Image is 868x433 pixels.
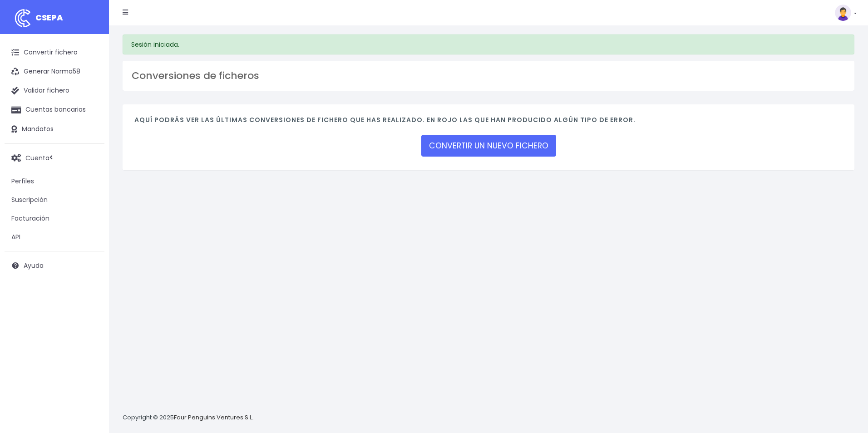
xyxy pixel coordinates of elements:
a: Cuenta [5,148,104,167]
a: Convertir fichero [5,43,104,62]
a: Validar fichero [5,81,104,100]
span: CSEPA [35,12,63,23]
a: Facturación [5,209,104,228]
a: Perfiles [5,172,104,191]
a: Suscripción [5,191,104,209]
h4: Aquí podrás ver las últimas conversiones de fichero que has realizado. En rojo las que han produc... [134,116,843,128]
span: Ayuda [24,261,44,270]
a: CONVERTIR UN NUEVO FICHERO [421,135,556,157]
a: Ayuda [5,256,104,275]
a: API [5,228,104,246]
img: logo [11,7,34,30]
img: profile [835,5,851,21]
a: Mandatos [5,120,104,139]
a: Four Penguins Ventures S.L. [174,413,253,422]
h3: Conversiones de ficheros [132,70,845,82]
div: Sesión iniciada. [123,34,854,54]
p: Copyright © 2025 . [123,413,255,423]
a: Generar Norma58 [5,62,104,81]
a: Cuentas bancarias [5,100,104,119]
span: Cuenta [25,153,49,162]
